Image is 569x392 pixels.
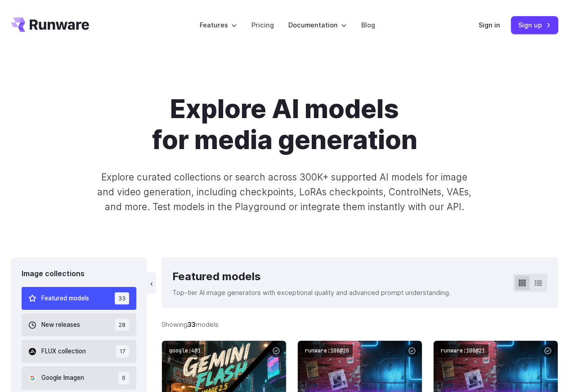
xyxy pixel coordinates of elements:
a: Go to / [11,18,89,32]
button: Featured models 33 [22,287,136,310]
span: Featured models [41,294,89,304]
p: Top-tier AI image generators with exceptional quality and advanced prompt understanding. [172,287,451,298]
a: Sign up [511,16,558,34]
div: Featured models [172,268,451,285]
code: google:4@1 [166,344,204,357]
button: FLUX collection 17 [22,340,136,363]
strong: 33 [188,321,196,328]
span: 17 [116,345,129,357]
a: Sign in [479,20,500,30]
span: 28 [115,319,129,331]
div: Image collections [22,268,136,280]
h1: Explore AI models for media generation [66,93,504,155]
span: FLUX collection [41,347,86,357]
label: Features [200,20,237,30]
a: Pricing [251,20,274,30]
span: 33 [115,292,129,304]
div: Showing models [161,319,219,330]
label: Documentation [288,20,347,30]
a: Blog [361,20,375,30]
span: 6 [118,372,129,384]
span: Google Imagen [41,373,84,383]
button: Google Imagen 6 [22,366,136,389]
code: runware:108@21 [437,344,488,357]
button: New releases 28 [22,313,136,336]
span: New releases [41,320,80,330]
button: ‹ [147,272,156,294]
p: Explore curated collections or search across 300K+ supported AI models for image and video genera... [93,170,476,215]
code: runware:108@20 [301,344,353,357]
